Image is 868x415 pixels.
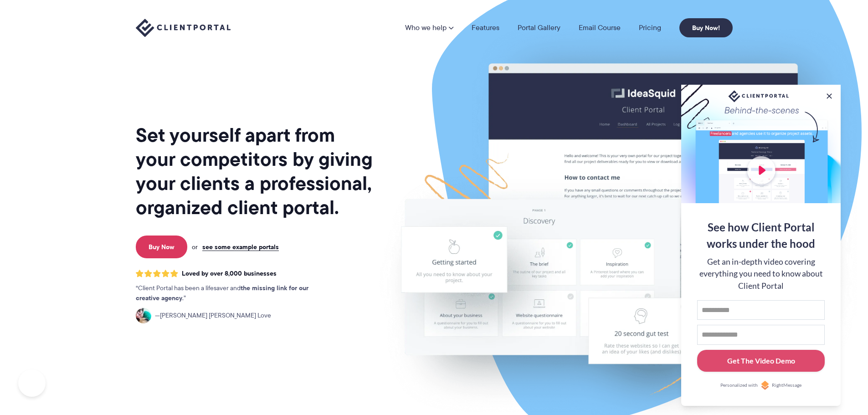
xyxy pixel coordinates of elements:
strong: the missing link for our creative agency [136,283,308,303]
span: or [192,243,198,251]
div: See how Client Portal works under the hood [697,219,825,252]
span: [PERSON_NAME] [PERSON_NAME] Love [155,311,271,321]
a: Personalized withRightMessage [697,381,825,390]
a: Features [472,24,499,31]
iframe: Toggle Customer Support [18,369,46,397]
button: Get The Video Demo [697,350,825,372]
a: Buy Now! [679,18,733,37]
div: Get an in-depth video covering everything you need to know about Client Portal [697,256,825,292]
a: Portal Gallery [518,24,560,31]
p: Client Portal has been a lifesaver and . [136,283,327,303]
div: Get The Video Demo [727,355,795,366]
a: see some example portals [202,243,279,251]
span: Loved by over 8,000 businesses [182,270,277,277]
a: Email Course [579,24,621,31]
a: Buy Now [136,236,187,258]
a: Who we help [405,24,453,31]
a: Pricing [639,24,661,31]
h1: Set yourself apart from your competitors by giving your clients a professional, organized client ... [136,123,375,220]
span: Personalized with [720,382,758,389]
span: RightMessage [772,382,801,389]
img: Personalized with RightMessage [760,381,770,390]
